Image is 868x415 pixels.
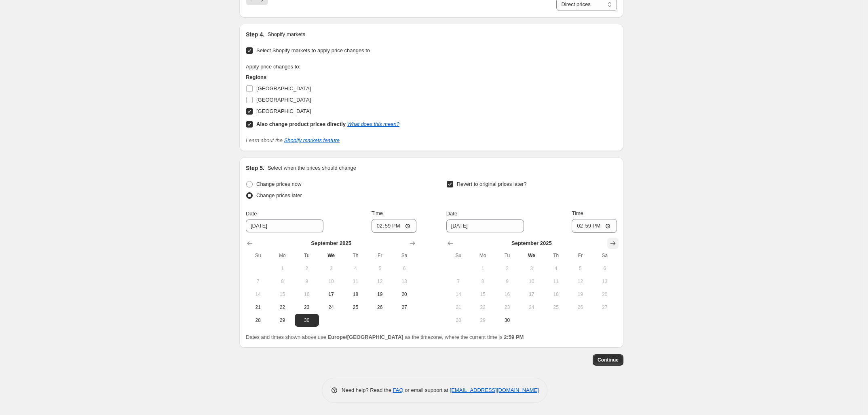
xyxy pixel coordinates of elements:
span: Apply price changes to: [246,64,300,70]
span: Mo [273,252,291,259]
span: 2 [298,265,316,272]
th: Tuesday [295,249,319,262]
button: Sunday September 21 2025 [246,301,270,314]
button: Saturday September 6 2025 [593,262,617,275]
button: Monday September 29 2025 [270,314,294,327]
span: 11 [547,278,565,285]
button: Monday September 1 2025 [471,262,495,275]
button: Tuesday September 30 2025 [295,314,319,327]
h3: Regions [246,73,399,81]
span: [GEOGRAPHIC_DATA] [256,108,311,114]
span: Tu [498,252,516,259]
th: Sunday [446,249,471,262]
span: 21 [249,304,267,311]
span: 10 [523,278,541,285]
span: Th [346,252,364,259]
button: Friday September 19 2025 [568,288,592,301]
button: Tuesday September 9 2025 [295,275,319,288]
button: Thursday September 18 2025 [544,288,568,301]
button: Sunday September 21 2025 [446,301,471,314]
span: Tu [298,252,316,259]
span: Mo [474,252,492,259]
span: 15 [273,291,291,298]
button: Friday September 5 2025 [368,262,392,275]
button: Monday September 8 2025 [471,275,495,288]
span: Fr [571,252,589,259]
span: Need help? Read the [342,387,393,393]
span: 24 [523,304,541,311]
button: Monday September 15 2025 [471,288,495,301]
button: Sunday September 14 2025 [446,288,471,301]
button: Thursday September 4 2025 [343,262,367,275]
span: 25 [547,304,565,311]
span: 28 [450,317,467,323]
th: Saturday [392,249,416,262]
button: Today Wednesday September 17 2025 [520,288,544,301]
button: Saturday September 20 2025 [392,288,416,301]
button: Show previous month, August 2025 [244,238,256,249]
span: 14 [450,291,467,298]
span: Su [249,252,267,259]
span: 27 [596,304,614,311]
button: Show next month, October 2025 [607,238,619,249]
button: Thursday September 18 2025 [343,288,367,301]
span: We [322,252,340,259]
span: 20 [395,291,413,298]
th: Monday [471,249,495,262]
span: Revert to original prices later? [457,181,527,187]
button: Sunday September 7 2025 [246,275,270,288]
button: Tuesday September 9 2025 [495,275,519,288]
th: Wednesday [520,249,544,262]
button: Wednesday September 3 2025 [520,262,544,275]
span: 13 [395,278,413,285]
span: 25 [346,304,364,311]
button: Wednesday September 24 2025 [520,301,544,314]
button: Tuesday September 23 2025 [295,301,319,314]
button: Saturday September 13 2025 [392,275,416,288]
th: Monday [270,249,294,262]
span: 7 [450,278,467,285]
span: 22 [474,304,492,311]
button: Wednesday September 10 2025 [520,275,544,288]
button: Saturday September 27 2025 [593,301,617,314]
span: 27 [395,304,413,311]
button: Tuesday September 23 2025 [495,301,519,314]
button: Tuesday September 2 2025 [495,262,519,275]
button: Tuesday September 16 2025 [495,288,519,301]
button: Sunday September 14 2025 [246,288,270,301]
th: Saturday [593,249,617,262]
span: 30 [298,317,316,323]
span: Date [246,211,257,217]
span: 16 [298,291,316,298]
span: 24 [322,304,340,311]
span: 12 [571,278,589,285]
button: Sunday September 28 2025 [246,314,270,327]
span: We [523,252,541,259]
button: Thursday September 25 2025 [544,301,568,314]
button: Friday September 5 2025 [568,262,592,275]
button: Tuesday September 2 2025 [295,262,319,275]
p: Select when the prices should change [268,164,356,172]
span: 4 [346,265,364,272]
span: 16 [498,291,516,298]
a: [EMAIL_ADDRESS][DOMAIN_NAME] [450,387,539,393]
th: Wednesday [319,249,343,262]
span: or email support at [403,387,450,393]
button: Continue [593,354,623,366]
span: 6 [395,265,413,272]
span: Fr [371,252,389,259]
span: 26 [571,304,589,311]
button: Sunday September 28 2025 [446,314,471,327]
button: Saturday September 6 2025 [392,262,416,275]
span: 17 [322,291,340,298]
span: 4 [547,265,565,272]
span: Dates and times shown above use as the timezone, where the current time is [246,334,524,340]
th: Sunday [246,249,270,262]
span: Sa [596,252,614,259]
button: Thursday September 4 2025 [544,262,568,275]
span: 14 [249,291,267,298]
span: 23 [498,304,516,311]
span: Date [446,211,457,217]
button: Friday September 12 2025 [368,275,392,288]
span: 23 [298,304,316,311]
